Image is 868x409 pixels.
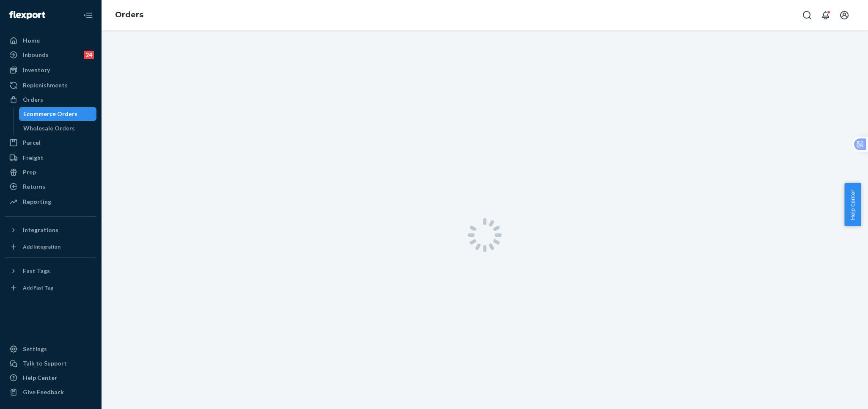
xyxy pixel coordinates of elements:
button: Talk to Support [5,357,96,370]
div: Orders [23,95,43,104]
div: Wholesale Orders [23,124,75,133]
ol: breadcrumbs [108,3,150,27]
button: Close Navigation [80,7,96,24]
a: Home [5,34,96,47]
a: Add Fast Tag [5,281,96,295]
a: Ecommerce Orders [19,107,97,121]
a: Prep [5,165,96,179]
button: Open account menu [836,7,853,24]
div: Returns [23,182,45,191]
div: Help Center [23,374,57,382]
div: Add Integration [23,243,60,250]
button: Give Feedback [5,385,96,399]
button: Open notifications [817,7,834,24]
div: 24 [84,51,94,59]
div: Prep [23,168,36,176]
div: Freight [23,154,44,162]
a: Orders [5,93,96,106]
a: Inbounds24 [5,48,96,62]
div: Inventory [23,66,50,74]
div: Ecommerce Orders [23,110,77,118]
a: Settings [5,342,96,356]
div: Inbounds [23,51,49,59]
img: Flexport logo [9,11,45,19]
a: Freight [5,151,96,165]
button: Fast Tags [5,264,96,278]
div: Integrations [23,226,58,234]
a: Inventory [5,63,96,77]
a: Parcel [5,136,96,149]
div: Parcel [23,138,41,147]
div: Fast Tags [23,267,50,275]
div: Give Feedback [23,388,64,396]
a: Replenishments [5,79,96,92]
a: Returns [5,180,96,193]
div: Home [23,36,40,45]
a: Orders [115,10,143,19]
button: Integrations [5,223,96,237]
div: Reporting [23,198,51,206]
div: Settings [23,345,47,353]
button: Help Center [844,183,861,226]
a: Reporting [5,195,96,209]
a: Help Center [5,371,96,385]
div: Replenishments [23,81,68,89]
div: Talk to Support [23,359,67,368]
a: Add Integration [5,240,96,254]
div: Add Fast Tag [23,284,53,291]
button: Open Search Box [799,7,816,24]
a: Wholesale Orders [19,122,97,135]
